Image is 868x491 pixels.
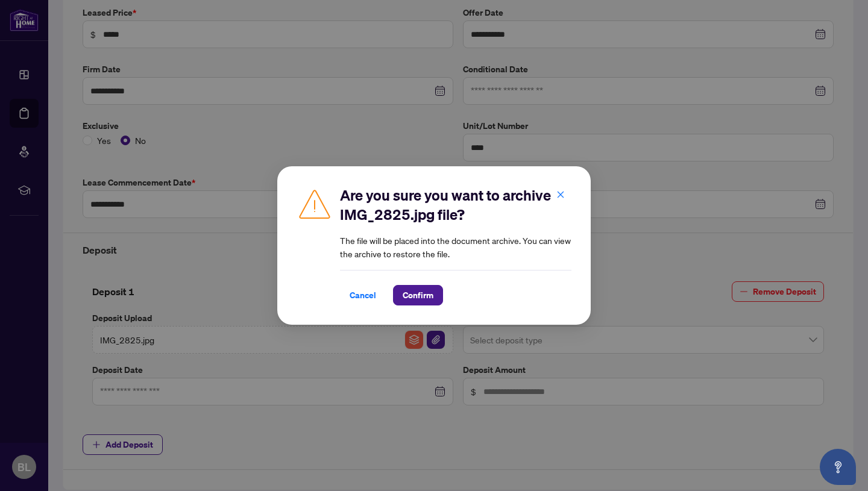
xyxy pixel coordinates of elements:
button: Confirm [393,285,443,305]
span: Confirm [403,286,433,305]
div: The file will be placed into the document archive. You can view the archive to restore the file. [340,186,571,305]
h2: Are you sure you want to archive IMG_2825.jpg file? [340,186,571,224]
span: close [556,190,565,199]
button: Cancel [340,285,386,305]
button: Open asap [820,449,856,485]
span: Cancel [350,286,376,305]
img: Caution Icon [297,186,333,222]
